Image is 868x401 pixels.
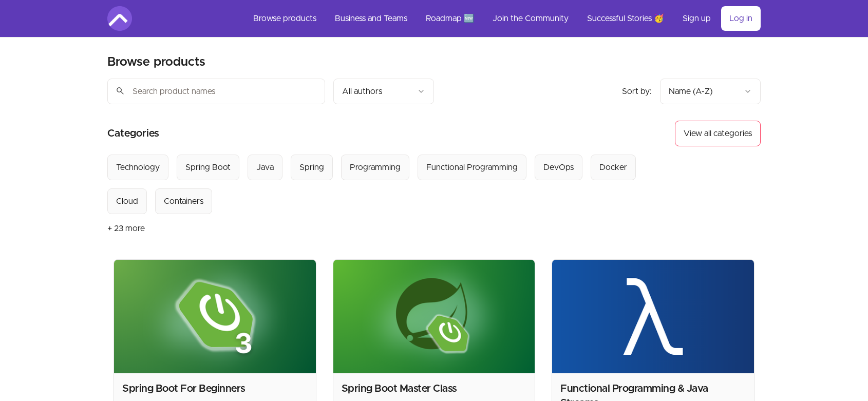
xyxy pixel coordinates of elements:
div: Programming [350,161,401,174]
div: Spring [299,161,324,174]
a: Business and Teams [327,6,416,31]
div: Technology [116,161,160,174]
a: Log in [721,6,761,31]
h2: Categories [107,121,159,146]
a: Successful Stories 🥳 [579,6,672,31]
img: Product image for Spring Boot Master Class [333,260,535,373]
a: Join the Community [484,6,577,31]
h2: Spring Boot For Beginners [122,381,308,396]
a: Sign up [674,6,719,31]
div: Functional Programming [426,161,518,174]
button: Product sort options [660,79,761,104]
a: Browse products [245,6,325,31]
input: Search product names [107,79,325,104]
span: search [116,84,125,98]
div: Java [256,161,274,174]
div: Containers [164,195,203,207]
h2: Browse products [107,54,205,70]
div: Cloud [116,195,138,207]
div: DevOps [543,161,574,174]
div: Docker [599,161,627,174]
button: + 23 more [107,214,145,243]
h2: Spring Boot Master Class [342,381,527,396]
div: Spring Boot [185,161,231,174]
span: Sort by: [622,87,652,96]
button: View all categories [675,121,761,146]
a: Roadmap 🆕 [418,6,482,31]
button: Filter by author [333,79,434,104]
img: Product image for Functional Programming & Java Streams [552,260,754,373]
img: Amigoscode logo [107,6,132,31]
img: Product image for Spring Boot For Beginners [114,260,316,373]
nav: Main [245,6,761,31]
